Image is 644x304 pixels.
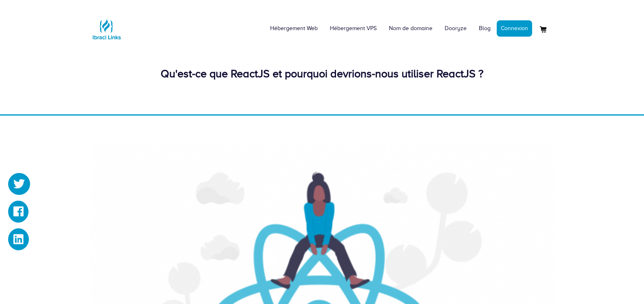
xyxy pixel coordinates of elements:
[264,16,324,41] a: Hébergement Web
[439,16,473,41] a: Dooryze
[383,16,439,41] a: Nom de domaine
[497,20,532,37] a: Connexion
[90,66,554,82] div: Qu'est-ce que ReactJS et pourquoi devrions-nous utiliser ReactJS ?
[90,6,123,46] a: Logo Ibraci Links
[324,16,383,41] a: Hébergement VPS
[90,13,123,46] img: Logo Ibraci Links
[473,16,497,41] a: Blog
